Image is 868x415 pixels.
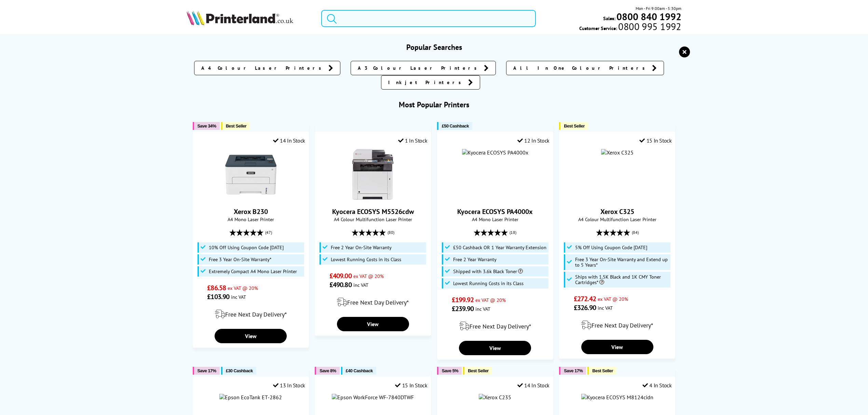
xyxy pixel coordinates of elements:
[331,257,401,262] span: Lowest Running Costs in its Class
[587,367,616,375] button: Best Seller
[453,245,546,250] span: £50 Cashback OR 1 Year Warranty Extension
[193,122,220,130] button: Save 34%
[315,367,339,375] button: Save 8%
[209,245,284,250] span: 10% Off Using Coupon Code [DATE]
[615,13,681,20] a: 0800 840 1992
[616,10,681,23] b: 0800 840 1992
[441,216,550,223] span: A4 Mono Laser Printer
[510,226,516,239] span: (18)
[207,283,226,292] span: £86.58
[452,304,474,313] span: £239.90
[581,394,653,401] img: Kyocera ECOSYS M8124cidn
[564,123,585,129] span: Best Seller
[475,297,506,303] span: ex VAT @ 20%
[601,149,634,156] img: Xerox C325
[331,245,392,250] span: Free 2 Year On-Site Warranty
[265,226,272,239] span: (47)
[564,368,583,373] span: Save 17%
[598,305,613,311] span: inc VAT
[332,394,414,401] img: Epson WorkForce WF-7840DTWF
[187,42,681,52] h3: Popular Searches
[221,367,256,375] button: £30 Cashback
[581,340,653,354] a: View
[209,257,271,262] span: Free 3 Year On-Site Warranty*
[207,292,229,301] span: £103.90
[617,23,681,30] span: 0800 995 1992
[437,122,472,130] button: £50 Cashback
[563,216,672,223] span: A4 Colour Multifunction Laser Printer
[442,123,469,129] span: £50 Cashback
[226,123,247,129] span: Best Seller
[453,281,524,286] span: Lowest Running Costs in its Class
[559,367,586,375] button: Save 17%
[225,149,276,200] img: Xerox B230
[358,65,480,71] span: A3 Colour Laser Printers
[273,137,305,144] div: 14 In Stock
[574,303,596,312] span: £326.90
[475,306,490,312] span: inc VAT
[234,207,268,216] a: Xerox B230
[353,273,384,279] span: ex VAT @ 20%
[381,75,480,90] a: Inkjet Printers
[347,195,398,202] a: Kyocera ECOSYS M5526cdw
[398,137,428,144] div: 1 In Stock
[574,294,596,303] span: £272.42
[351,61,496,75] a: A3 Colour Laser Printers
[201,65,325,71] span: A4 Colour Laser Printers
[332,207,414,216] a: Kyocera ECOSYS M5526cdw
[388,226,394,239] span: (80)
[320,368,336,373] span: Save 8%
[462,149,528,156] img: Kyocera ECOSYS PA4000x
[453,269,523,274] span: Shipped with 3.6k Black Toner
[209,269,297,274] span: Extremely Compact A4 Mono Laser Printer
[513,65,649,71] span: All In One Colour Printers
[187,10,313,27] a: Printerland Logo
[457,207,533,216] a: Kyocera ECOSYS PA4000x
[479,394,511,401] img: Xerox C235
[600,207,634,216] a: Xerox C325
[575,245,647,250] span: 5% Off Using Coupon Code [DATE]
[194,61,340,75] a: A4 Colour Laser Printers
[346,368,373,373] span: £40 Cashback
[459,341,531,355] a: View
[341,367,376,375] button: £40 Cashback
[228,285,258,291] span: ex VAT @ 20%
[187,10,293,25] img: Printerland Logo
[388,79,465,86] span: Inkjet Printers
[463,367,492,375] button: Best Seller
[639,137,672,144] div: 15 In Stock
[603,15,615,22] span: Sales:
[318,216,427,223] span: A4 Colour Multifunction Laser Printer
[225,195,276,202] a: Xerox B230
[219,394,282,401] img: Epson EcoTank ET-2862
[196,305,305,324] div: modal_delivery
[198,123,216,129] span: Save 34%
[579,23,681,31] span: Customer Service:
[636,5,681,12] span: Mon - Fri 9:00am - 5:30pm
[441,317,550,336] div: modal_delivery
[198,368,216,373] span: Save 17%
[563,316,672,335] div: modal_delivery
[215,329,287,343] a: View
[347,149,398,200] img: Kyocera ECOSYS M5526cdw
[329,280,352,289] span: £490.80
[329,271,352,280] span: £409.00
[468,368,489,373] span: Best Seller
[452,295,474,304] span: £199.92
[592,368,613,373] span: Best Seller
[442,368,458,373] span: Save 5%
[221,122,250,130] button: Best Seller
[632,226,639,239] span: (84)
[193,367,220,375] button: Save 17%
[642,382,672,389] div: 4 In Stock
[187,100,681,109] h3: Most Popular Printers
[506,61,664,75] a: All In One Colour Printers
[517,382,550,389] div: 14 In Stock
[395,382,427,389] div: 15 In Stock
[196,216,305,223] span: A4 Mono Laser Printer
